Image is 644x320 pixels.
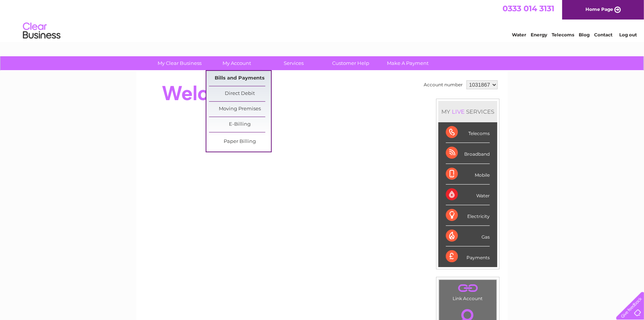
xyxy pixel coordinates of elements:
[450,108,466,115] div: LIVE
[446,226,490,246] div: Gas
[446,185,490,205] div: Water
[446,122,490,143] div: Telecoms
[377,56,439,70] a: Make A Payment
[263,56,325,70] a: Services
[145,4,500,36] div: Clear Business is a trading name of Verastar Limited (registered in [GEOGRAPHIC_DATA] No. 3667643...
[594,32,612,38] a: Contact
[438,101,497,122] div: MY SERVICES
[512,32,526,38] a: Water
[446,246,490,267] div: Payments
[439,279,497,303] td: Link Account
[422,78,465,91] td: Account number
[446,164,490,185] div: Mobile
[531,32,547,38] a: Energy
[23,20,61,42] img: logo.png
[209,117,271,132] a: E-Billing
[441,282,495,295] a: .
[446,143,490,164] div: Broadband
[149,56,211,70] a: My Clear Business
[209,134,271,149] a: Paper Billing
[446,205,490,226] div: Electricity
[209,102,271,117] a: Moving Premises
[209,86,271,101] a: Direct Debit
[552,32,574,38] a: Telecoms
[209,71,271,86] a: Bills and Payments
[206,56,268,70] a: My Account
[579,32,590,38] a: Blog
[619,32,637,38] a: Log out
[320,56,382,70] a: Customer Help
[503,4,554,13] a: 0333 014 3131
